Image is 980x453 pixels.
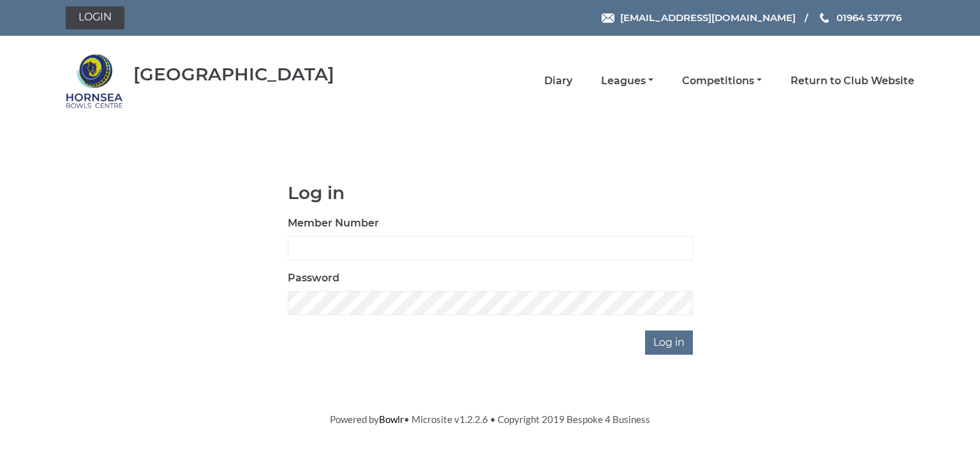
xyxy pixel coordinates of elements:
[288,216,379,231] label: Member Number
[820,13,829,23] img: Phone us
[818,10,902,25] a: Phone us 01964 537776
[66,6,124,29] a: Login
[544,74,572,88] a: Diary
[682,74,762,88] a: Competitions
[791,74,914,88] a: Return to Club Website
[288,183,693,203] h1: Log in
[330,413,650,425] span: Powered by • Microsite v1.2.2.6 • Copyright 2019 Bespoke 4 Business
[601,74,653,88] a: Leagues
[620,11,796,24] span: [EMAIL_ADDRESS][DOMAIN_NAME]
[288,271,339,286] label: Password
[645,330,693,355] input: Log in
[379,413,404,425] a: Bowlr
[836,11,902,24] span: 01964 537776
[133,64,334,84] div: [GEOGRAPHIC_DATA]
[66,52,123,110] img: Hornsea Bowls Centre
[602,13,614,23] img: Email
[602,10,796,25] a: Email [EMAIL_ADDRESS][DOMAIN_NAME]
